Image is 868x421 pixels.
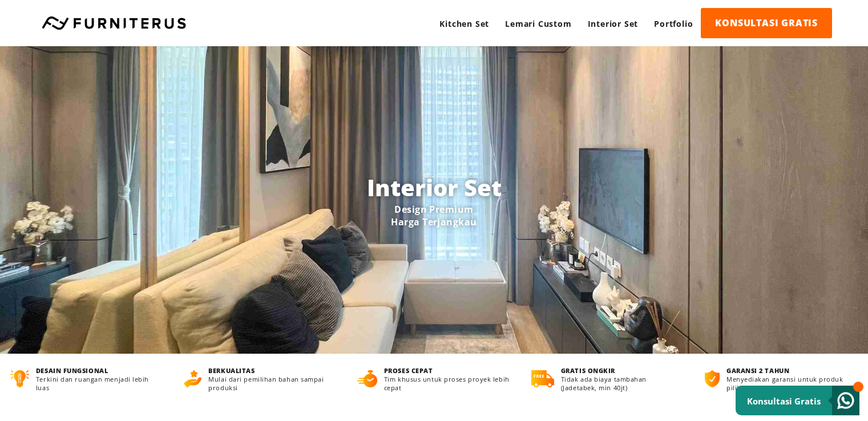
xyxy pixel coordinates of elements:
[561,366,684,375] h4: GRATIS ONGKIR
[384,375,510,392] p: Tim khusus untuk proses proyek lebih cepat
[36,366,163,375] h4: DESAIN FUNGSIONAL
[736,386,859,415] a: Konsultasi Gratis
[497,8,579,39] a: Lemari Custom
[531,370,554,387] img: gratis-ongkir.png
[431,8,497,39] a: Kitchen Set
[208,375,336,392] p: Mulai dari pemilihan bahan sampai produksi
[10,370,29,387] img: desain-fungsional.png
[705,370,720,387] img: bergaransi.png
[726,366,857,375] h4: GARANSI 2 TAHUN
[384,366,510,375] h4: PROSES CEPAT
[747,395,821,407] small: Konsultasi Gratis
[208,366,336,375] h4: BERKUALITAS
[36,375,163,392] p: Terkini dan ruangan menjadi lebih luas
[116,203,752,228] p: Design Premium Harga Terjangkau
[561,375,684,392] p: Tidak ada biaya tambahan (Jadetabek, min 40jt)
[184,370,201,387] img: berkualitas.png
[726,375,857,392] p: Menyediakan garansi untuk produk pilihan kamu
[701,8,832,38] a: KONSULTASI GRATIS
[116,172,752,203] h1: Interior Set
[646,8,701,39] a: Portfolio
[580,8,647,39] a: Interior Set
